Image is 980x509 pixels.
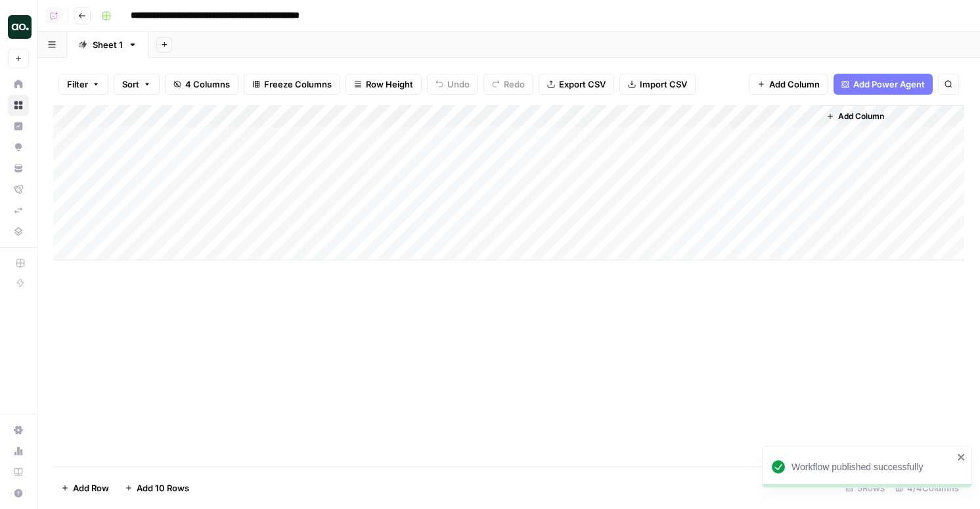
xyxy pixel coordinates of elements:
button: Export CSV [539,74,614,95]
span: 4 Columns [185,78,230,91]
button: Sort [114,74,160,95]
a: Home [8,74,29,95]
button: Filter [58,74,108,95]
span: Import CSV [640,78,687,91]
button: Add Power Agent [834,74,933,95]
span: Add Column [838,110,884,122]
div: 4/4 Columns [890,477,964,498]
a: Learning Hub [8,462,29,483]
div: 5 Rows [840,477,890,498]
button: Undo [427,74,478,95]
span: Row Height [366,78,413,91]
button: Redo [483,74,533,95]
a: Syncs [8,200,29,221]
a: Sheet 1 [67,32,148,58]
a: Your Data [8,158,29,179]
button: Help + Support [8,483,29,504]
a: Data Library [8,221,29,242]
span: Sort [122,78,139,91]
span: Export CSV [559,78,606,91]
button: Add Row [53,477,117,498]
span: Undo [447,78,470,91]
button: 4 Columns [165,74,238,95]
button: Import CSV [619,74,696,95]
a: Usage [8,441,29,462]
a: Opportunities [8,137,29,158]
img: AirOps Logo [8,15,32,39]
a: Settings [8,420,29,441]
button: Freeze Columns [244,74,340,95]
span: Add Power Agent [853,78,925,91]
a: Insights [8,116,29,137]
div: Workflow published successfully [791,460,953,473]
button: close [957,452,966,462]
span: Filter [67,78,88,91]
span: Add Column [769,78,820,91]
a: Flightpath [8,179,29,200]
button: Workspace: AirOps [8,11,29,43]
span: Add Row [73,481,109,495]
button: Add Column [821,108,889,125]
button: Add Column [749,74,828,95]
span: Redo [504,78,525,91]
a: Browse [8,95,29,116]
span: Add 10 Rows [137,481,189,495]
button: Add 10 Rows [117,477,197,498]
div: Sheet 1 [93,38,123,51]
button: Row Height [345,74,422,95]
span: Freeze Columns [264,78,332,91]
